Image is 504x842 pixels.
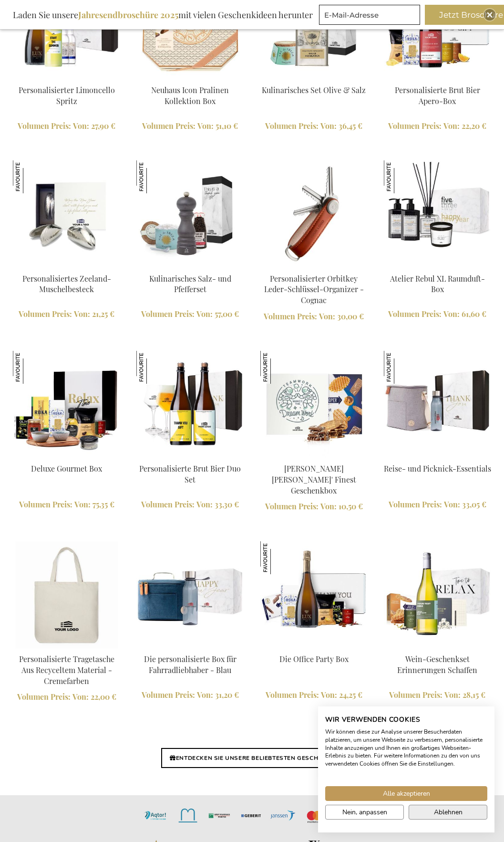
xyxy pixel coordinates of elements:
[260,452,368,461] a: Jules Destrooper Jules' Finest Gift Box Jules Destrooper Jules' Finest Geschenkbox
[319,5,423,28] form: marketing offers and promotions
[463,690,485,700] span: 28,15 €
[319,5,420,25] input: E-Mail-Adresse
[13,73,120,82] a: Personalised Limoncello Spritz Personalisierter Limoncello Spritz
[384,642,491,651] a: Personalised White Wine
[264,311,317,321] span: Volumen Preis:
[260,160,368,268] img: Personalised Orbitkey Leather Key Organiser - Cognac
[136,541,244,649] img: The Personalized Bike Lovers Box - Blue
[13,499,120,510] a: Volumen Preis: Von 75,35 €
[388,121,442,131] span: Volumen Preis:
[443,121,460,131] span: Von
[13,642,120,651] a: Personalised Recycled Tote Bag - Off White
[384,690,491,701] a: Volumen Preis: Von 28,15 €
[13,452,120,461] a: ARCA-20055 Deluxe Gourmet Box
[136,309,244,320] a: Volumen Preis: Von 57,00 €
[384,160,491,268] img: Atelier Rebul XL Home Fragrance Box
[260,501,368,512] a: Volumen Preis: Von 10,50 €
[384,351,491,458] img: Travel & Picknick Essentials
[262,85,366,95] a: Kulinarisches Set Olive & Salz
[339,690,362,700] span: 24,25 €
[384,463,491,474] a: Reise- und Picknick-Essentials
[325,728,487,768] p: Wir können diese zur Analyse unserer Besucherdaten platzieren, um unsere Webseite zu verbessern, ...
[13,692,120,703] a: Volumen Preis: Von 22,00 €
[91,692,116,702] span: 22,00 €
[151,85,229,106] a: Neuhaus Icon Pralinen Kollektion Box
[91,121,115,131] span: 27,90 €
[320,121,337,131] span: Von
[339,501,363,511] span: 10,50 €
[462,499,486,509] span: 33,05 €
[462,121,486,131] span: 22,20 €
[279,654,349,664] a: Die Office Party Box
[136,642,244,651] a: The Personalized Bike Lovers Box - Blue
[197,690,213,700] span: Von
[260,541,368,649] img: The Office Party Box
[136,121,244,132] a: Volumen Preis: Von 51,10 €
[260,261,368,270] a: Personalised Orbitkey Leather Key Organiser - Cognac
[260,642,368,651] a: The Office Party Box Die Office Party Box
[136,73,244,82] a: Neuhaus Icon Pralinen Kollektion Box - Exclusive Business Gifts
[260,311,368,322] a: Volumen Preis: Von 30,00 €
[215,499,239,509] span: 33,30 €
[384,160,417,193] img: Atelier Rebul XL Raumduft-Box
[19,499,72,509] span: Volumen Preis:
[136,351,169,384] img: Personalisierte Brut Bier Duo Set
[266,690,319,700] span: Volumen Preis:
[9,5,317,25] div: Laden Sie unsere mit vielen Geschenkideen herunter
[389,690,442,700] span: Volumen Preis:
[13,160,120,268] img: Personalised Zeeland Mussel Cutlery
[196,499,213,509] span: Von
[319,311,335,321] span: Von
[260,351,368,458] img: Jules Destrooper Jules' Finest Gift Box
[19,309,72,319] span: Volumen Preis:
[141,499,195,509] span: Volumen Preis:
[395,85,480,106] a: Personalisierte Brut Bier Apero-Box
[13,351,46,384] img: Deluxe Gourmet Box
[384,541,491,649] img: Personalised White Wine
[325,716,487,724] h2: Wir verwenden Cookies
[265,501,319,511] span: Volumen Preis:
[443,309,460,319] span: Von
[142,121,195,131] span: Volumen Preis:
[384,121,491,132] a: Volumen Preis: Von 22,20 €
[74,499,91,509] span: Von
[342,807,387,817] span: Nein, anpassen
[19,85,115,106] a: Personalisierter Limoncello Spritz
[93,499,114,509] span: 75,35 €
[22,274,111,295] a: Personalisiertes Zeeland-Muschelbesteck
[13,160,46,193] img: Personalisiertes Zeeland-Muschelbesteck
[384,499,491,510] a: Volumen Preis: Von 33,05 €
[18,121,71,131] span: Volumen Preis:
[260,690,368,701] a: Volumen Preis: Von 24,25 €
[136,160,244,268] img: Kulinarisches Salz- und Pfefferset
[325,805,404,820] button: cookie Einstellungen anpassen
[444,690,461,700] span: Von
[265,121,319,131] span: Volumen Preis:
[13,351,120,458] img: ARCA-20055
[260,73,368,82] a: Olive & Salt Culinary Set Kulinarisches Set Olive & Salz
[409,805,487,820] button: Alle verweigern cookies
[339,121,362,131] span: 36,45 €
[390,274,485,295] a: Atelier Rebul XL Raumduft-Box
[144,654,237,675] a: Die personalisierte Box für Fahrradliebhaber - Blau
[73,121,89,131] span: Von
[320,501,337,511] span: Von
[384,73,491,82] a: Personalised Champagne Beer Apero Box
[92,309,114,319] span: 21,25 €
[17,692,71,702] span: Volumen Preis:
[260,351,293,384] img: Jules Destrooper Jules' Finest Geschenkbox
[384,261,491,270] a: Atelier Rebul XL Home Fragrance Box Atelier Rebul XL Raumduft-Box
[260,121,368,132] a: Volumen Preis: Von 36,45 €
[260,541,293,574] img: Die Office Party Box
[78,9,178,21] b: Jahresendbroschüre 2025
[272,463,356,495] a: [PERSON_NAME] [PERSON_NAME]' Finest Geschenkbox
[136,499,244,510] a: Volumen Preis: Von 33,30 €
[487,12,493,18] img: Close
[383,789,430,799] span: Alle akzeptieren
[384,351,417,384] img: Reise- und Picknick-Essentials
[434,807,463,817] span: Ablehnen
[484,9,495,21] div: Close
[141,309,195,319] span: Volumen Preis:
[13,309,120,320] a: Volumen Preis: Von 21,25 €
[136,261,244,270] a: Kulinarisches Salz- und Pfefferset Kulinarisches Salz- und Pfefferset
